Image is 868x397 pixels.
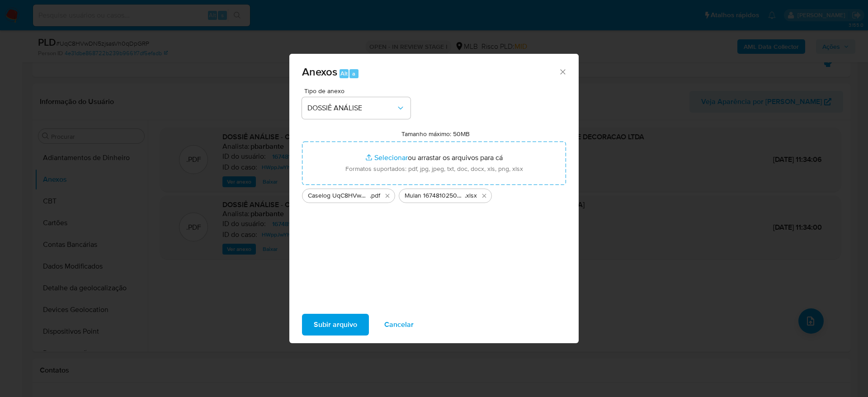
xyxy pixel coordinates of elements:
button: DOSSIÊ ANÁLISE [302,97,410,119]
span: Cancelar [384,315,414,335]
span: .xlsx [465,191,477,200]
span: Subir arquivo [314,315,357,335]
span: Caselog UqC8HVwDN5zjsasVh0qDpGRP_2025_08_25_12_54_08 - CNPJ 28208331000130 - WAW COMERCIO DE MOVE... [308,191,370,200]
span: Mulan 1674810250_2025_08_25_12_39_25 [405,191,465,200]
span: .pdf [370,191,380,200]
button: Excluir Mulan 1674810250_2025_08_25_12_39_25.xlsx [479,190,490,201]
span: Alt [340,69,348,78]
span: Tipo de anexo [304,88,413,94]
span: a [352,69,355,78]
span: Anexos [302,64,337,80]
button: Subir arquivo [302,314,369,336]
button: Excluir Caselog UqC8HVwDN5zjsasVh0qDpGRP_2025_08_25_12_54_08 - CNPJ 28208331000130 - WAW COMERCIO... [382,190,393,201]
span: DOSSIÊ ANÁLISE [307,104,396,113]
ul: Arquivos selecionados [302,185,566,203]
button: Cancelar [373,314,425,336]
button: Fechar [558,67,566,76]
label: Tamanho máximo: 50MB [401,130,470,138]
